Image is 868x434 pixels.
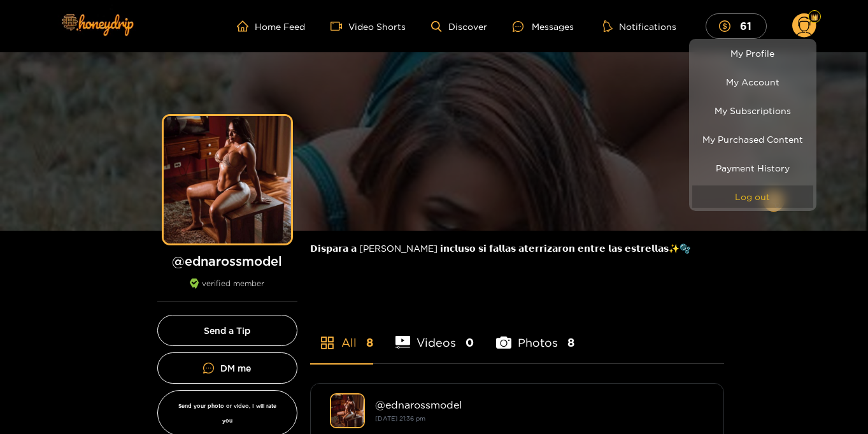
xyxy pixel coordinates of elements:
button: Log out [692,185,813,208]
a: My Account [692,71,813,93]
a: Payment History [692,157,813,179]
a: My Subscriptions [692,99,813,122]
a: My Purchased Content [692,128,813,150]
a: My Profile [692,42,813,64]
